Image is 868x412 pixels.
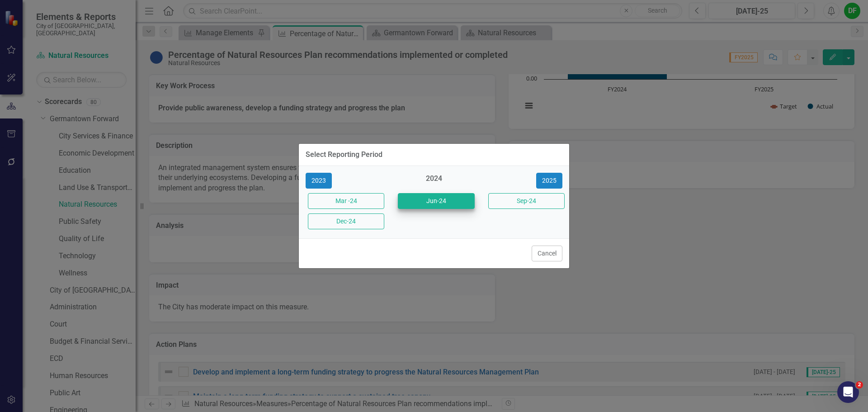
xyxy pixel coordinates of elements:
div: 2024 [396,174,472,189]
button: Sep-24 [488,193,565,209]
div: Select Reporting Period [306,151,382,159]
button: Mar -24 [308,193,384,209]
button: Jun-24 [398,193,474,209]
span: 2 [856,381,863,388]
button: 2023 [306,173,332,189]
button: 2025 [536,173,562,189]
iframe: Intercom live chat [837,381,859,403]
button: Dec-24 [308,213,384,229]
button: Cancel [532,246,562,261]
